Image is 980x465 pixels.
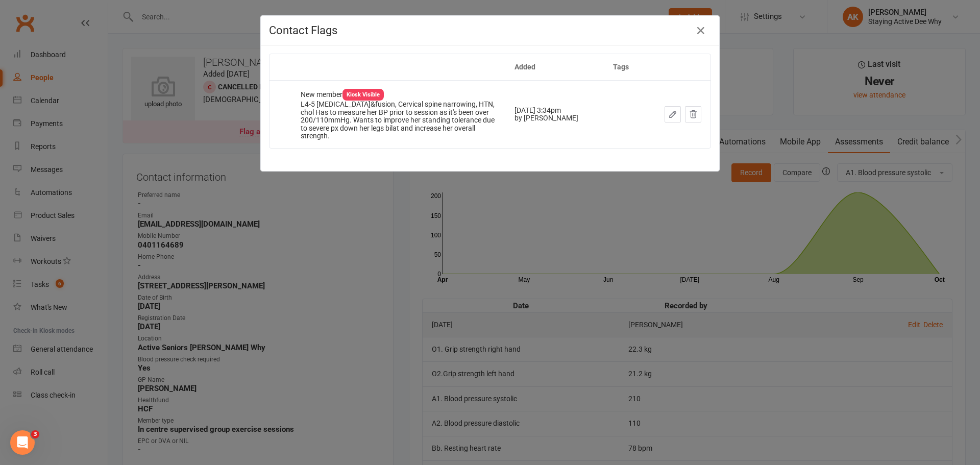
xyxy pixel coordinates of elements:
div: L4-5 [MEDICAL_DATA]&fusion, Cervical spine narrowing, HTN, chol Has to measure her BP prior to se... [301,101,496,140]
iframe: Intercom live chat [10,430,35,455]
button: Dismiss this flag [685,106,701,123]
span: 3 [31,430,39,438]
div: Kiosk Visible [342,89,384,101]
h4: Contact Flags [269,24,711,37]
th: Added [505,54,604,80]
th: Tags [604,54,645,80]
td: [DATE] 3:34pm by [PERSON_NAME] [505,80,604,148]
span: New member [301,90,384,99]
button: Close [693,22,709,39]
